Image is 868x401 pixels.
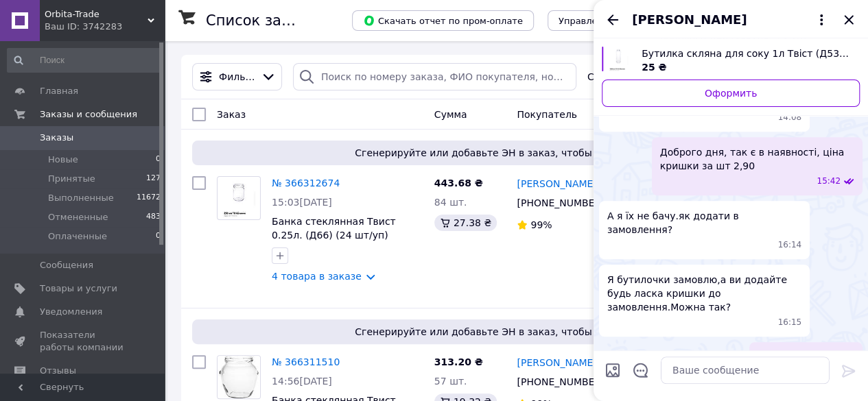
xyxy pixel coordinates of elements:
span: Сумма [434,109,467,120]
span: 0 [156,230,161,243]
img: Фото товару [218,356,260,398]
span: 313.20 ₴ [434,356,483,367]
span: 11672 [137,192,161,204]
span: Доброго дня, так є в наявності, ціна кришки за шт 2,90 [660,145,854,173]
span: 14:56[DATE] [272,376,332,387]
a: [PERSON_NAME] [517,356,596,369]
span: Скачать отчет по пром-оплате [363,14,523,27]
h1: Список заказов [206,12,324,29]
a: № 366311510 [272,356,340,367]
span: Заказы и сообщения [40,108,137,121]
span: Отмененные [48,211,108,223]
span: 25 ₴ [642,62,666,73]
span: 15:42 12.10.2025 [817,175,841,187]
span: 483 [146,211,161,223]
img: 4898456739_w640_h640_butylka-steklyannaya-dlya.jpg [609,47,628,71]
span: Отзывы [40,365,76,377]
span: Выполненные [48,192,114,204]
span: 14:08 12.10.2025 [778,112,802,123]
span: Заказы [40,132,73,144]
div: Ваш ID: 3742283 [45,21,165,33]
span: Показатели работы компании [40,329,127,354]
span: Сгенерируйте или добавьте ЭН в заказ, чтобы получить оплату [198,325,838,339]
span: 57 шт. [434,376,467,387]
a: [PERSON_NAME] [517,177,596,191]
span: Управление статусами [559,16,666,26]
a: Оформить [602,80,860,107]
span: Уведомления [40,306,102,318]
span: 84 шт. [434,197,467,208]
span: Я бутилочки замовлю,а ви додайте будь ласка кришки до замовлення.Можна так? [607,273,801,314]
a: Фото товару [217,355,261,399]
a: 4 товара в заказе [272,271,362,282]
span: 443.68 ₴ [434,178,483,189]
span: [PERSON_NAME] [632,11,747,29]
span: Orbita-Trade [45,8,148,21]
span: Фильтры [219,70,255,84]
span: 16:15 12.10.2025 [778,317,802,328]
span: Принятые [48,173,95,185]
span: Товары и услуги [40,282,117,295]
span: Новые [48,154,78,166]
input: Поиск [7,48,162,73]
span: Покупатель [517,109,577,120]
span: Сохраненные фильтры: [587,70,696,84]
span: А я їх не бачу.як додати в замовлення? [607,209,801,236]
span: Оплаченные [48,230,107,243]
span: [PHONE_NUMBER] [517,376,605,387]
a: Фото товару [217,176,261,220]
a: № 366312674 [272,178,340,189]
span: Бутилка скляна для соку 1л Твіст (Д53) 12 шт/уп Фюжн (післяоплатою не відправляємо) [642,47,849,60]
button: Назад [605,12,621,28]
span: Главная [40,85,78,97]
span: 127 [146,173,161,185]
span: [PHONE_NUMBER] [517,197,605,208]
img: Фото товару [222,177,255,219]
button: Закрыть [841,12,857,28]
a: Посмотреть товар [602,47,860,74]
span: 16:14 12.10.2025 [778,239,802,251]
a: Банка стеклянная Твист 0.25л. (Д66) (24 шт/уп) Продажа Кратно Упаковке! ([DEMOGRAPHIC_DATA] не от... [272,216,412,282]
span: Заказ [217,109,246,120]
span: Сообщения [40,259,93,271]
button: Скачать отчет по пром-оплате [352,10,534,31]
div: 27.38 ₴ [434,215,497,231]
input: Поиск по номеру заказа, ФИО покупателя, номеру телефона, Email, номеру накладной [293,63,576,90]
span: Сгенерируйте или добавьте ЭН в заказ, чтобы получить оплату [198,146,838,160]
span: 0 [156,154,161,166]
button: Открыть шаблоны ответов [632,362,650,380]
button: Управление статусами [548,10,677,31]
button: [PERSON_NAME] [632,11,830,29]
span: 99% [530,219,552,230]
span: 15:03[DATE] [272,197,332,208]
